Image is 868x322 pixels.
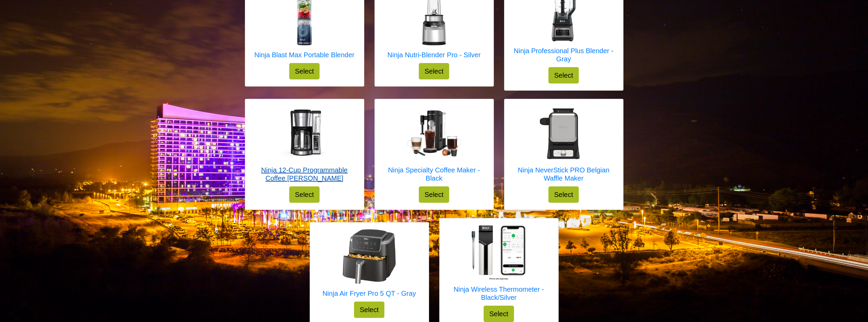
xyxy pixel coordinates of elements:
h5: Ninja Air Fryer Pro 5 QT - Gray [322,289,416,297]
a: Ninja Specialty Coffee Maker - Black Ninja Specialty Coffee Maker - Black [382,106,487,186]
h5: Ninja NeverStick PRO Belgian Waffle Maker [511,166,616,182]
button: Select [289,186,320,203]
a: Ninja Air Fryer Pro 5 QT - Gray Ninja Air Fryer Pro 5 QT - Gray [322,229,416,302]
button: Select [289,63,320,79]
a: Ninja NeverStick PRO Belgian Waffle Maker Ninja NeverStick PRO Belgian Waffle Maker [511,106,616,186]
img: Ninja Air Fryer Pro 5 QT - Gray [342,229,396,284]
button: Select [548,67,579,83]
h5: Ninja Nutri-Blender Pro - Silver [387,51,481,59]
a: Ninja 12-Cup Programmable Coffee Brewer Ninja 12-Cup Programmable Coffee [PERSON_NAME] [252,106,357,186]
h5: Ninja Blast Max Portable Blender [254,51,354,59]
h5: Ninja Wireless Thermometer - Black/Silver [446,285,551,302]
button: Select [419,63,450,79]
a: Ninja Wireless Thermometer - Black/Silver Ninja Wireless Thermometer - Black/Silver [446,225,551,306]
img: Ninja Specialty Coffee Maker - Black [407,110,461,157]
button: Select [419,186,450,203]
h5: Ninja Professional Plus Blender - Gray [511,47,616,63]
button: Select [484,306,514,322]
img: Ninja 12-Cup Programmable Coffee Brewer [277,106,332,160]
h5: Ninja 12-Cup Programmable Coffee [PERSON_NAME] [252,166,357,182]
button: Select [548,186,579,203]
img: Ninja Wireless Thermometer - Black/Silver [472,225,526,280]
h5: Ninja Specialty Coffee Maker - Black [382,166,487,182]
button: Select [354,302,385,318]
img: Ninja NeverStick PRO Belgian Waffle Maker [536,106,591,160]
